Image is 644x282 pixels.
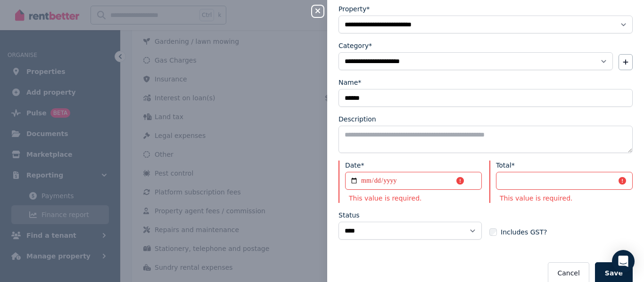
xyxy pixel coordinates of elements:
label: Status [339,210,360,220]
label: Date* [345,161,364,170]
div: Open Intercom Messenger [612,250,635,273]
p: This value is required. [345,193,482,203]
input: Includes GST? [489,228,497,236]
label: Name* [339,78,361,87]
label: Total* [496,161,515,170]
label: Property* [339,4,370,14]
p: This value is required. [496,193,633,203]
label: Description [339,114,376,124]
label: Category* [339,41,372,50]
span: Includes GST? [501,227,547,237]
